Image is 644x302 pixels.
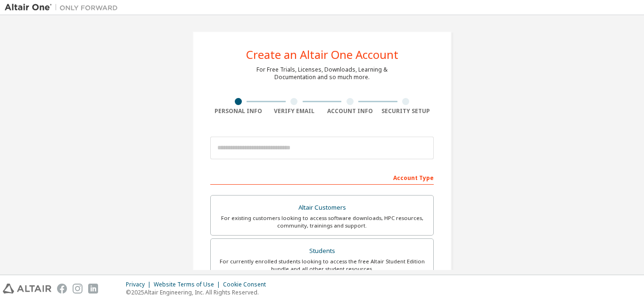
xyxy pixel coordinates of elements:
[223,281,272,288] div: Cookie Consent
[126,281,154,288] div: Privacy
[256,66,388,81] div: For Free Trials, Licenses, Downloads, Learning & Documentation and so much more.
[3,284,51,294] img: altair_logo.svg
[246,49,398,60] div: Create an Altair One Account
[210,170,434,185] div: Account Type
[216,201,428,214] div: Altair Customers
[378,107,434,115] div: Security Setup
[216,258,428,273] div: For currently enrolled students looking to access the free Altair Student Edition bundle and all ...
[154,281,223,288] div: Website Terms of Use
[73,284,83,294] img: instagram.svg
[216,214,428,229] div: For existing customers looking to access software downloads, HPC resources, community, trainings ...
[210,107,266,115] div: Personal Info
[88,284,98,294] img: linkedin.svg
[5,3,123,12] img: Altair One
[266,107,322,115] div: Verify Email
[57,284,67,294] img: facebook.svg
[216,245,428,258] div: Students
[126,288,272,296] p: © 2025 Altair Engineering, Inc. All Rights Reserved.
[322,107,378,115] div: Account Info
